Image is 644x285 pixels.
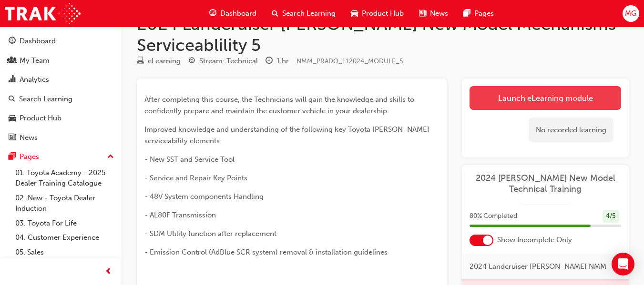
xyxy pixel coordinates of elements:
[625,8,636,19] span: MG
[282,8,336,19] span: Search Learning
[603,210,619,223] div: 4 / 5
[144,211,216,219] span: - AL80F Transmission
[20,113,61,124] div: Product Hub
[4,90,118,108] a: Search Learning
[4,109,118,127] a: Product Hub
[9,57,16,65] span: people-icon
[199,56,258,67] div: Stream: Technical
[623,5,639,22] button: MG
[9,37,16,46] span: guage-icon
[137,57,144,66] span: learningResourceType_ELEARNING-icon
[107,151,114,163] span: up-icon
[144,95,416,115] span: After completing this course, the Technicians will gain the knowledge and skills to confidently p...
[9,153,16,161] span: pages-icon
[220,8,256,19] span: Dashboard
[266,57,273,66] span: clock-icon
[470,261,606,272] span: 2024 Landcruiser [PERSON_NAME] NMM
[4,30,118,148] button: DashboardMy TeamAnalyticsSearch LearningProduct HubNews
[343,4,411,23] a: car-iconProduct Hub
[137,55,181,67] div: Type
[188,55,258,67] div: Stream
[202,4,264,23] a: guage-iconDashboard
[351,8,358,20] span: car-icon
[470,173,621,194] a: 2024 [PERSON_NAME] New Model Technical Training
[20,36,56,47] div: Dashboard
[470,86,621,110] a: Launch eLearning module
[137,14,629,55] h1: 2024 Landcruiser [PERSON_NAME] New Model Mechanisms - Serviceablility 5
[188,57,195,66] span: target-icon
[463,8,470,20] span: pages-icon
[20,151,39,162] div: Pages
[144,125,431,145] span: Improved knowledge and understanding of the following key Toyota [PERSON_NAME] serviceability ele...
[144,174,247,182] span: - Service and Repair Key Points
[4,71,118,88] a: Analytics
[612,253,634,275] div: Open Intercom Messenger
[266,55,289,67] div: Duration
[144,229,276,238] span: - SDM Utility function after replacement
[272,8,278,20] span: search-icon
[497,235,572,246] span: Show Incomplete Only
[4,52,118,69] a: My Team
[11,230,118,245] a: 04. Customer Experience
[20,132,38,143] div: News
[144,248,388,256] span: - Emission Control (AdBlue SCR system) removal & installation guidelines
[276,56,289,67] div: 1 hr
[11,191,118,216] a: 02. New - Toyota Dealer Induction
[9,76,16,84] span: chart-icon
[19,94,72,105] div: Search Learning
[11,245,118,260] a: 05. Sales
[9,114,16,123] span: car-icon
[419,8,426,20] span: news-icon
[20,74,49,85] div: Analytics
[264,4,343,23] a: search-iconSearch Learning
[5,3,81,24] img: Trak
[296,57,403,65] span: Learning resource code
[4,148,118,166] button: Pages
[430,8,448,19] span: News
[9,95,15,104] span: search-icon
[4,129,118,147] a: News
[529,118,613,143] div: No recorded learning
[456,4,501,23] a: pages-iconPages
[20,55,50,66] div: My Team
[209,8,216,20] span: guage-icon
[11,166,118,191] a: 01. Toyota Academy - 2025 Dealer Training Catalogue
[11,216,118,231] a: 03. Toyota For Life
[9,134,16,142] span: news-icon
[144,155,235,164] span: - New SST and Service Tool
[470,211,517,222] span: 80 % Completed
[148,56,181,67] div: eLearning
[474,8,494,19] span: Pages
[4,32,118,50] a: Dashboard
[105,266,112,278] span: prev-icon
[362,8,404,19] span: Product Hub
[144,192,264,201] span: - 48V System components Handling
[411,4,456,23] a: news-iconNews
